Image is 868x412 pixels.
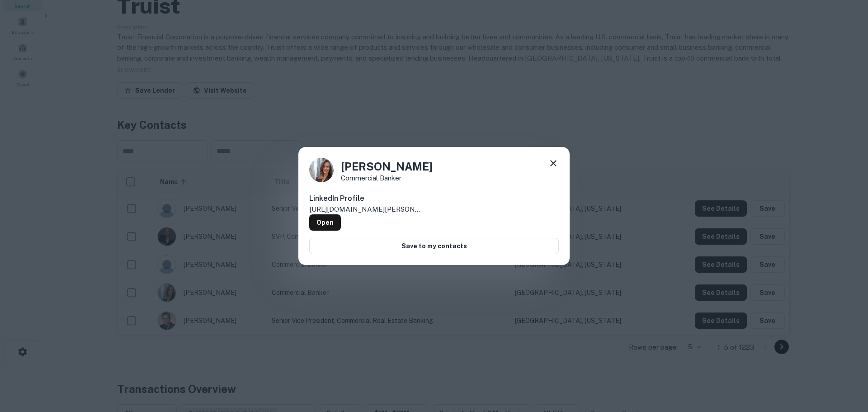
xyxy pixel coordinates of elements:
[309,238,559,254] button: Save to my contacts
[309,214,341,231] a: Open
[823,340,868,383] iframe: Chat Widget
[309,158,334,182] img: 1749609090469
[309,204,422,215] p: [URL][DOMAIN_NAME][PERSON_NAME]
[341,175,433,181] p: Commercial Banker
[309,193,559,204] h6: LinkedIn Profile
[341,158,433,175] h4: [PERSON_NAME]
